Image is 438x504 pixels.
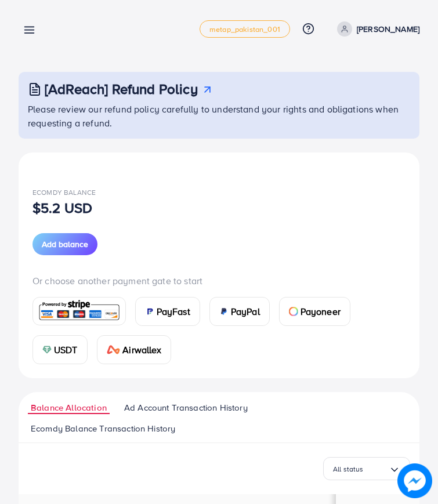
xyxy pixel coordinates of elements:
span: metap_pakistan_001 [209,26,280,33]
a: cardPayFast [135,297,200,326]
img: image [397,463,432,498]
span: Ecomdy Balance [32,187,96,197]
a: cardPayPal [209,297,270,326]
a: [PERSON_NAME] [332,21,419,37]
img: card [37,299,122,324]
span: Airwallex [122,343,161,357]
a: cardPayoneer [279,297,350,326]
p: Please review our refund policy carefully to understand your rights and obligations when requesti... [28,102,412,130]
span: Add balance [42,238,88,250]
input: Search for option [364,462,389,476]
span: Ad Account Transaction History [124,401,248,414]
div: Search for option [323,457,410,480]
img: card [145,307,154,316]
span: USDT [54,343,78,357]
img: card [107,345,121,354]
p: [PERSON_NAME] [357,22,419,36]
h3: [AdReach] Refund Policy [45,81,198,97]
span: Payoneer [301,304,341,318]
span: Balance Allocation [31,401,107,414]
img: card [219,307,229,316]
p: Or choose another payment gate to start [32,274,406,288]
img: card [289,307,298,316]
a: card [32,297,126,325]
p: $5.2 USD [32,201,92,215]
span: PayFast [157,304,190,318]
a: cardAirwallex [97,335,171,364]
span: All status [333,462,364,476]
span: PayPal [231,304,260,318]
a: cardUSDT [32,335,88,364]
span: Ecomdy Balance Transaction History [31,422,175,435]
img: card [42,345,52,354]
button: Add balance [32,233,97,255]
a: metap_pakistan_001 [200,20,290,38]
